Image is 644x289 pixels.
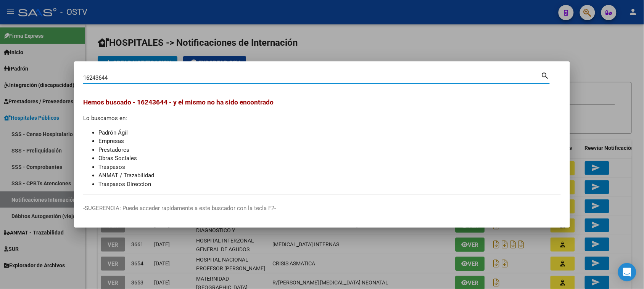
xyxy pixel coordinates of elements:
[83,97,561,188] div: Lo buscamos en:
[98,171,561,180] li: ANMAT / Trazabilidad
[98,128,561,137] li: Padrón Ágil
[98,180,561,189] li: Traspasos Direccion
[618,263,636,281] div: Open Intercom Messenger
[83,204,561,213] p: -SUGERENCIA: Puede acceder rapidamente a este buscador con la tecla F2-
[98,163,561,172] li: Traspasos
[98,137,561,146] li: Empresas
[83,98,274,106] span: Hemos buscado - 16243644 - y el mismo no ha sido encontrado
[98,154,561,163] li: Obras Sociales
[541,71,550,80] mat-icon: search
[98,146,561,154] li: Prestadores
